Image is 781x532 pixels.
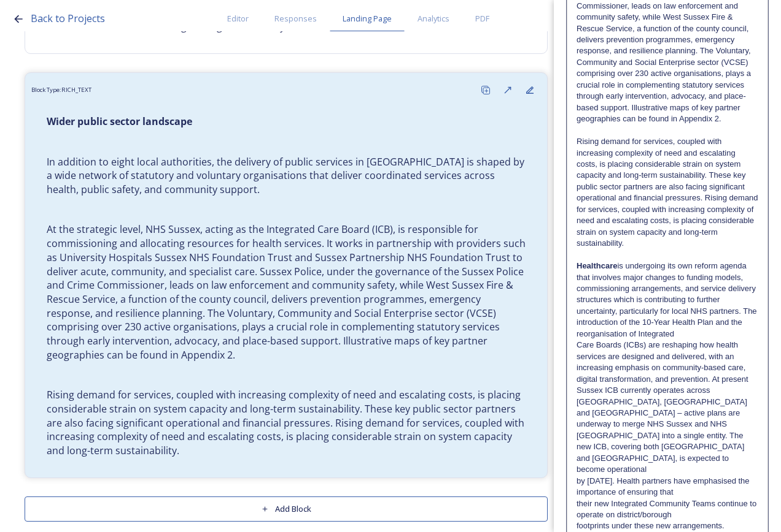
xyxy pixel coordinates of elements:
strong: Healthcare [577,261,617,270]
p: by [DATE]. Health partners have emphasised the importance of ensuring that [577,476,758,498]
p: At the strategic level, NHS Sussex, acting as the Integrated Care Board (ICB), is responsible for... [47,222,526,362]
button: Add Block [25,496,548,522]
span: PDF [475,13,489,25]
span: Back to Projects [31,12,105,25]
p: Rising demand for services, coupled with increasing complexity of need and escalating costs, is p... [47,388,526,458]
strong: Wider public sector landscape [47,115,192,128]
p: footprints under these new arrangements. [577,520,758,531]
span: Landing Page [343,13,392,25]
span: Responses [274,13,317,25]
p: is undergoing its own reform agenda that involves major changes to funding models, commissioning ... [577,260,758,340]
span: Block Type: RICH_TEXT [31,86,91,94]
span: Analytics [418,13,449,25]
p: Care Boards (ICBs) are reshaping how health services are designed and delivered, with an increasi... [577,340,758,475]
span: Editor [227,13,249,25]
p: their new Integrated Community Teams continue to operate on district/borough [577,498,758,521]
p: In addition to eight local authorities, the delivery of public services in [GEOGRAPHIC_DATA] is s... [47,155,526,197]
p: Rising demand for services, coupled with increasing complexity of need and escalating costs, is p... [577,136,758,249]
a: Back to Projects [31,11,105,26]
